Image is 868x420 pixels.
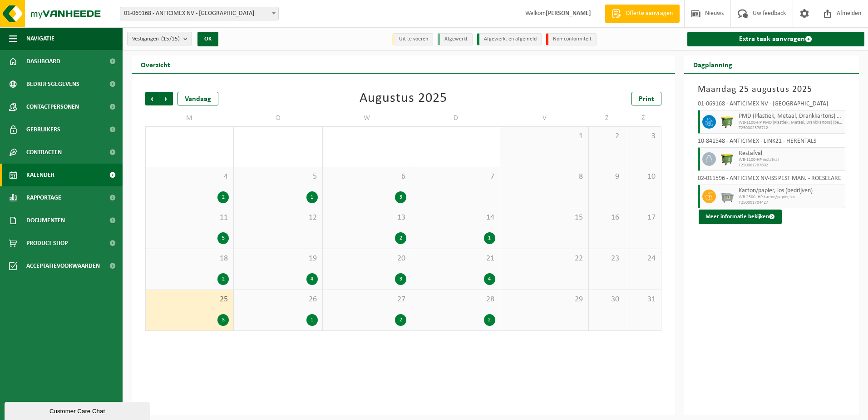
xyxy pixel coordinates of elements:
[395,232,406,244] div: 2
[505,213,584,223] span: 15
[217,273,229,285] div: 2
[546,33,597,45] li: Non-conformiteit
[546,10,591,17] strong: [PERSON_NAME]
[161,36,180,42] count: (15/15)
[120,7,278,20] span: 01-069168 - ANTICIMEX NV - ROESELARE
[327,254,406,264] span: 20
[395,191,406,203] div: 3
[500,110,589,126] td: V
[150,295,229,305] span: 25
[150,172,229,182] span: 4
[484,273,495,285] div: 4
[26,50,60,73] span: Dashboard
[26,232,68,255] span: Product Shop
[720,115,734,129] img: WB-1100-HPE-GN-50
[150,254,229,264] span: 18
[623,9,675,18] span: Offerte aanvragen
[593,131,620,141] span: 2
[739,150,843,157] span: Restafval
[238,213,317,223] span: 12
[238,295,317,305] span: 26
[392,33,433,45] li: Uit te voeren
[395,273,406,285] div: 3
[593,254,620,264] span: 23
[739,195,843,200] span: WB-2500 -HP karton/papier, los
[698,138,846,147] div: 10-841548 - ANTICIMEX - LINK21 - HERENTALS
[132,32,180,46] span: Vestigingen
[505,172,584,182] span: 8
[360,92,447,105] div: Augustus 2025
[625,110,661,126] td: Z
[630,172,656,182] span: 10
[197,32,218,46] button: OK
[630,295,656,305] span: 31
[699,210,782,224] button: Meer informatie bekijken
[684,55,741,73] h2: Dagplanning
[739,163,843,168] span: T250001707602
[26,73,79,95] span: Bedrijfsgegevens
[720,190,734,203] img: WB-2500-GAL-GY-04
[605,5,680,23] a: Offerte aanvragen
[631,92,661,105] a: Print
[145,110,234,126] td: M
[484,314,495,326] div: 2
[477,33,542,45] li: Afgewerkt en afgemeld
[630,131,656,141] span: 3
[739,120,843,125] span: WB-1100-HP PMD (Plastiek, Metaal, Drankkartons) (bedrijven)
[593,213,620,223] span: 16
[132,55,179,73] h2: Overzicht
[739,113,843,120] span: PMD (Plastiek, Metaal, Drankkartons) (bedrijven)
[416,172,495,182] span: 7
[327,172,406,182] span: 6
[120,7,279,20] span: 01-069168 - ANTICIMEX NV - ROESELARE
[145,92,159,105] span: Vorige
[5,400,152,420] iframe: chat widget
[739,157,843,163] span: WB-1100-HP restafval
[438,33,473,45] li: Afgewerkt
[593,172,620,182] span: 9
[687,32,865,46] a: Extra taak aanvragen
[234,110,322,126] td: D
[127,32,192,45] button: Vestigingen(15/15)
[720,152,734,166] img: WB-1100-HPE-GN-51
[26,141,62,164] span: Contracten
[327,295,406,305] span: 27
[217,191,229,203] div: 2
[26,118,60,141] span: Gebruikers
[630,213,656,223] span: 17
[306,191,318,203] div: 1
[630,254,656,264] span: 24
[639,95,654,103] span: Print
[26,255,100,277] span: Acceptatievoorwaarden
[217,314,229,326] div: 3
[306,273,318,285] div: 4
[739,187,843,195] span: Karton/papier, los (bedrijven)
[739,200,843,205] span: T250001704427
[739,125,843,131] span: T250002378712
[323,110,411,126] td: W
[505,295,584,305] span: 29
[505,254,584,264] span: 22
[505,131,584,141] span: 1
[306,314,318,326] div: 1
[150,213,229,223] span: 11
[26,186,61,209] span: Rapportage
[698,175,846,185] div: 02-011596 - ANTICIMEX NV-ISS PEST MAN. - ROESELARE
[26,209,65,232] span: Documenten
[178,92,218,105] div: Vandaag
[698,83,846,96] h3: Maandag 25 augustus 2025
[593,295,620,305] span: 30
[26,95,79,118] span: Contactpersonen
[327,213,406,223] span: 13
[411,110,500,126] td: D
[416,213,495,223] span: 14
[416,295,495,305] span: 28
[26,164,54,186] span: Kalender
[416,254,495,264] span: 21
[26,27,54,50] span: Navigatie
[217,232,229,244] div: 5
[589,110,625,126] td: Z
[238,254,317,264] span: 19
[698,101,846,110] div: 01-069168 - ANTICIMEX NV - [GEOGRAPHIC_DATA]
